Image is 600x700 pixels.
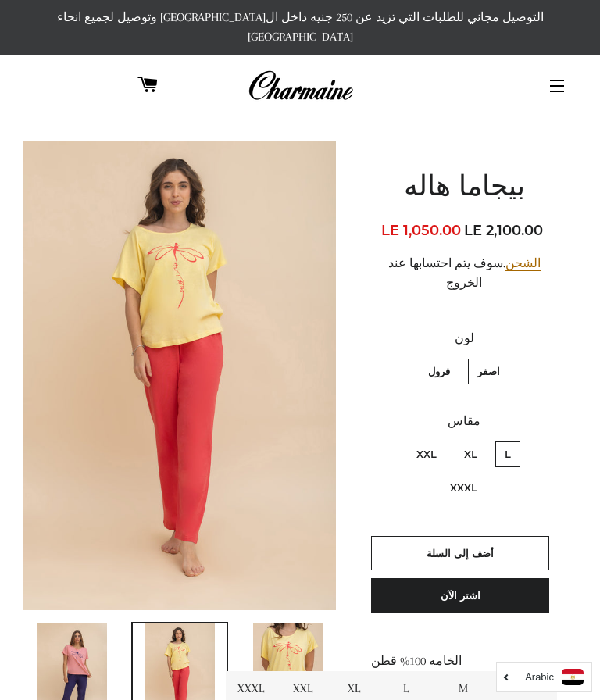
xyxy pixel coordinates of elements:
[419,359,459,384] label: فرول
[455,441,487,467] label: XL
[371,169,556,208] h1: بيجاما هاله
[248,69,353,103] img: Charmaine Egypt
[371,578,548,612] button: اشتر الآن
[381,222,461,239] span: LE 1,050.00
[505,669,584,685] a: Arabic
[495,441,520,467] label: L
[371,254,556,293] div: .سوف يتم احتسابها عند الخروج
[441,475,487,501] label: XXXL
[407,441,446,467] label: XXL
[371,329,556,348] label: لون
[371,536,548,570] button: أضف إلى السلة
[464,220,547,241] span: LE 2,100.00
[23,141,336,610] img: بيجاما هاله
[505,256,541,271] a: الشحن
[427,547,494,559] span: أضف إلى السلة
[371,412,556,431] label: مقاس
[468,359,509,384] label: اصفر
[525,672,554,682] i: Arabic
